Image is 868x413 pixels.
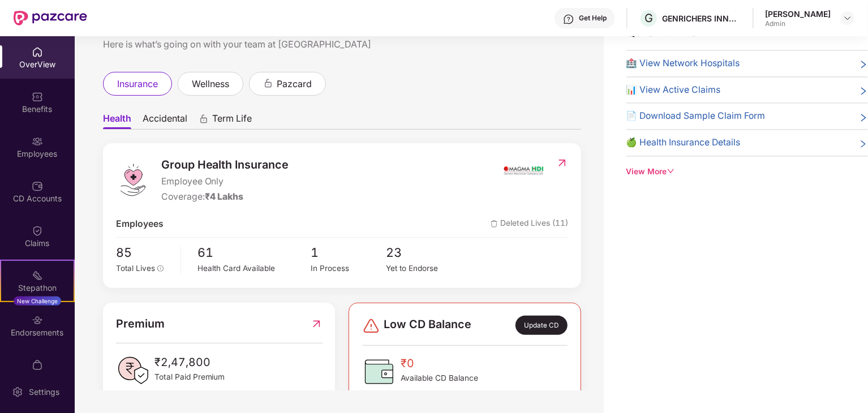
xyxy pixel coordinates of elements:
div: Stepathon [1,282,74,294]
div: GENRICHERS INNOVATIONS PRIVATE LIMITED [662,13,741,24]
span: Deleted Lives (11) [491,217,568,231]
span: Total Paid Premium [154,371,225,384]
img: svg+xml;base64,PHN2ZyBpZD0iQmVuZWZpdHMiIHhtbG5zPSJodHRwOi8vd3d3LnczLm9yZy8yMDAwL3N2ZyIgd2lkdGg9Ij... [32,91,43,102]
img: CDBalanceIcon [362,355,396,389]
div: View More [626,166,868,178]
div: animation [263,78,273,88]
span: Employees [116,217,164,231]
span: right [859,59,868,71]
span: Low CD Balance [384,316,471,335]
span: pazcard [277,77,312,91]
img: svg+xml;base64,PHN2ZyBpZD0iRGFuZ2VyLTMyeDMyIiB4bWxucz0iaHR0cDovL3d3dy53My5vcmcvMjAwMC9zdmciIHdpZH... [362,317,380,335]
span: ₹2,47,800 [154,354,225,371]
div: Health Card Available [198,263,311,274]
span: 1 [311,243,386,263]
img: svg+xml;base64,PHN2ZyBpZD0iU2V0dGluZy0yMHgyMCIgeG1sbnM9Imh0dHA6Ly93d3cudzMub3JnLzIwMDAvc3ZnIiB3aW... [12,386,23,398]
span: right [859,138,868,150]
img: svg+xml;base64,PHN2ZyB4bWxucz0iaHR0cDovL3d3dy53My5vcmcvMjAwMC9zdmciIHdpZHRoPSIyMSIgaGVpZ2h0PSIyMC... [32,270,43,281]
span: 23 [386,243,462,263]
div: New Challenge [14,296,61,306]
span: 61 [198,243,311,263]
span: ₹0 [401,355,478,372]
div: In Process [311,263,386,274]
img: logo [116,163,150,197]
div: Yet to Endorse [386,263,462,274]
span: 85 [116,243,173,263]
div: [PERSON_NAME] [765,8,831,19]
span: down [667,167,675,175]
div: Here is what’s going on with your team at [GEOGRAPHIC_DATA] [103,37,581,51]
img: svg+xml;base64,PHN2ZyBpZD0iQ0RfQWNjb3VudHMiIGRhdGEtbmFtZT0iQ0QgQWNjb3VudHMiIHhtbG5zPSJodHRwOi8vd3... [32,180,43,192]
div: animation [199,114,209,124]
div: Coverage: [161,190,289,204]
span: G [644,11,653,25]
img: svg+xml;base64,PHN2ZyBpZD0iRW5kb3JzZW1lbnRzIiB4bWxucz0iaHR0cDovL3d3dy53My5vcmcvMjAwMC9zdmciIHdpZH... [32,315,43,326]
span: 🏥 View Network Hospitals [626,57,740,71]
span: right [859,85,868,97]
img: svg+xml;base64,PHN2ZyBpZD0iSGVscC0zMngzMiIgeG1sbnM9Imh0dHA6Ly93d3cudzMub3JnLzIwMDAvc3ZnIiB3aWR0aD... [563,14,574,25]
span: Accidental [143,113,187,129]
span: Premium [116,315,165,333]
img: RedirectIcon [556,157,568,169]
span: Total Lives [116,264,155,273]
span: Employee Only [161,175,289,189]
span: info-circle [157,265,164,272]
span: ₹4 Lakhs [205,191,244,202]
img: New Pazcare Logo [14,11,87,25]
img: insurerIcon [502,156,545,184]
div: Settings [25,386,63,398]
span: 📄 Download Sample Claim Form [626,109,766,123]
span: Term Life [212,113,252,129]
span: right [859,111,868,123]
span: Group Health Insurance [161,156,289,174]
img: deleteIcon [491,220,498,227]
div: Update CD [515,316,568,335]
img: PaidPremiumIcon [116,354,150,388]
div: Get Help [579,14,607,23]
img: svg+xml;base64,PHN2ZyBpZD0iQ2xhaW0iIHhtbG5zPSJodHRwOi8vd3d3LnczLm9yZy8yMDAwL3N2ZyIgd2lkdGg9IjIwIi... [32,225,43,236]
img: RedirectIcon [311,315,323,333]
img: svg+xml;base64,PHN2ZyBpZD0iTXlfT3JkZXJzIiBkYXRhLW5hbWU9Ik15IE9yZGVycyIgeG1sbnM9Imh0dHA6Ly93d3cudz... [32,359,43,371]
img: svg+xml;base64,PHN2ZyBpZD0iRW1wbG95ZWVzIiB4bWxucz0iaHR0cDovL3d3dy53My5vcmcvMjAwMC9zdmciIHdpZHRoPS... [32,136,43,147]
span: Available CD Balance [401,372,478,385]
img: svg+xml;base64,PHN2ZyBpZD0iSG9tZSIgeG1sbnM9Imh0dHA6Ly93d3cudzMub3JnLzIwMDAvc3ZnIiB3aWR0aD0iMjAiIG... [32,46,43,58]
span: wellness [192,77,229,91]
span: 📊 View Active Claims [626,83,721,97]
span: 🍏 Health Insurance Details [626,136,741,150]
img: svg+xml;base64,PHN2ZyBpZD0iRHJvcGRvd24tMzJ4MzIiIHhtbG5zPSJodHRwOi8vd3d3LnczLm9yZy8yMDAwL3N2ZyIgd2... [843,14,852,23]
span: Health [103,113,131,129]
span: insurance [117,77,158,91]
div: Admin [765,19,831,28]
